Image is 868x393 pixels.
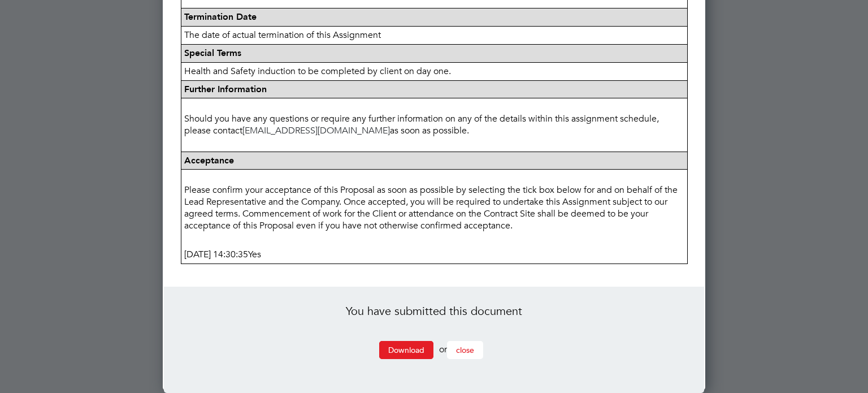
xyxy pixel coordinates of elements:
[181,63,687,80] p: Health and Safety induction to be completed by client on day one.
[184,155,234,166] strong: Acceptance
[379,341,433,359] a: Download
[181,246,687,264] p: [DATE] 14:30:35
[184,84,267,94] strong: Further Information
[242,125,390,136] a: [EMAIL_ADDRESS][DOMAIN_NAME]
[184,47,241,58] strong: Special Terms
[181,110,687,140] p: Should you have any questions or require any further information on any of the details within thi...
[181,341,687,370] li: or
[181,182,687,234] p: Please confirm your acceptance of this Proposal as soon as possible by selecting the tick box bel...
[447,341,483,359] button: close
[248,249,261,260] span: Yes
[456,345,474,355] span: close
[181,304,687,330] li: You have submitted this document
[184,11,257,22] strong: Termination Date
[181,27,687,44] p: The date of actual termination of this Assignment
